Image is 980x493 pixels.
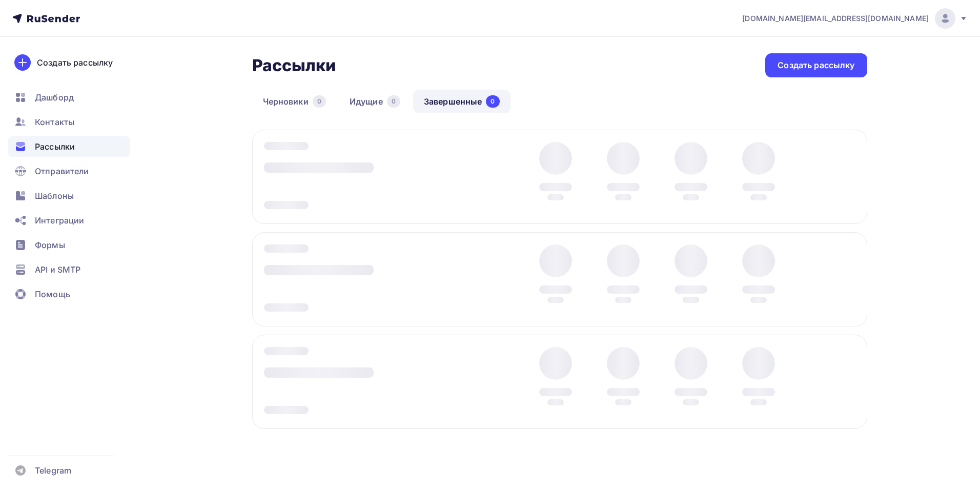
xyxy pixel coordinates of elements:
h2: Рассылки [252,55,336,76]
a: Контакты [8,112,130,132]
a: Дашборд [8,87,130,108]
span: Шаблоны [35,190,74,202]
span: Рассылки [35,140,75,153]
span: Формы [35,239,65,251]
span: Помощь [35,288,70,300]
span: Интеграции [35,214,84,227]
span: [DOMAIN_NAME][EMAIL_ADDRESS][DOMAIN_NAME] [742,13,929,24]
span: Отправители [35,165,89,177]
a: Завершенные0 [413,90,511,113]
div: 0 [313,95,326,108]
a: Формы [8,235,130,255]
a: Отправители [8,161,130,181]
span: Контакты [35,116,74,128]
div: 0 [387,95,400,108]
span: Дашборд [35,91,74,104]
span: Telegram [35,464,71,477]
div: 0 [486,95,499,108]
span: API и SMTP [35,263,80,276]
div: Создать рассылку [37,56,113,69]
a: Идущие0 [339,90,411,113]
a: Черновики0 [252,90,337,113]
a: Рассылки [8,136,130,157]
a: Шаблоны [8,186,130,206]
a: [DOMAIN_NAME][EMAIL_ADDRESS][DOMAIN_NAME] [742,8,968,29]
div: Создать рассылку [778,59,854,71]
